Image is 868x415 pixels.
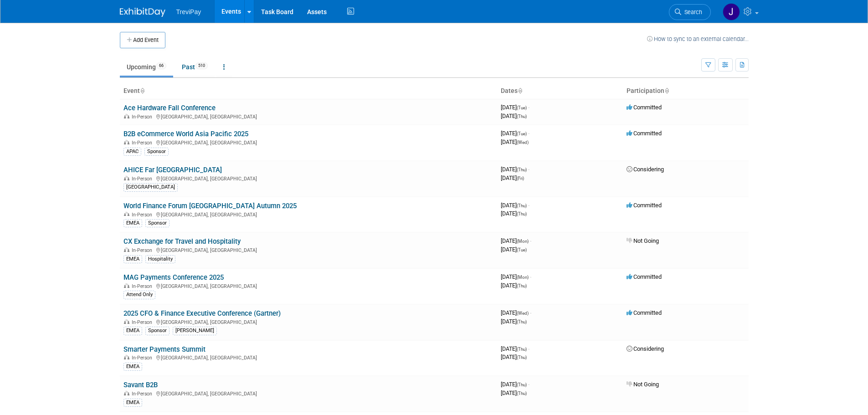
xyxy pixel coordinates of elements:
a: Search [669,4,711,20]
div: Sponsor [145,327,169,335]
div: [GEOGRAPHIC_DATA], [GEOGRAPHIC_DATA] [123,113,493,120]
a: Savant B2B [123,381,158,389]
div: [GEOGRAPHIC_DATA], [GEOGRAPHIC_DATA] [123,210,493,218]
span: In-Person [132,140,155,146]
div: Hospitality [145,255,175,263]
div: Attend Only [123,291,155,299]
div: [PERSON_NAME] [173,327,217,335]
span: - [530,237,531,244]
div: Sponsor [144,148,169,156]
a: World Finance Forum [GEOGRAPHIC_DATA] Autumn 2025 [123,202,297,210]
span: Not Going [627,381,659,388]
th: Dates [497,83,623,99]
span: Search [681,9,702,15]
span: - [530,309,531,316]
span: - [528,202,529,209]
span: (Wed) [517,311,529,316]
span: Not Going [627,237,659,244]
span: (Thu) [517,203,527,208]
span: (Mon) [517,239,529,244]
span: (Thu) [517,283,527,288]
a: Upcoming66 [120,58,173,76]
div: APAC [123,148,141,156]
span: [DATE] [501,130,529,137]
a: AHICE Far [GEOGRAPHIC_DATA] [123,166,222,174]
span: [DATE] [501,354,527,360]
span: - [530,273,531,280]
span: (Tue) [517,131,527,136]
span: [DATE] [501,273,531,280]
span: 66 [156,62,166,69]
span: [DATE] [501,318,527,325]
img: In-Person Event [124,355,129,359]
span: Committed [627,104,662,111]
img: In-Person Event [124,247,129,252]
span: [DATE] [501,345,529,352]
span: (Mon) [517,275,529,280]
span: Committed [627,130,662,137]
span: In-Person [132,391,155,397]
a: Smarter Payments Summit [123,345,205,354]
span: [DATE] [501,309,531,316]
a: Sort by Participation Type [664,87,669,94]
span: [DATE] [501,389,527,396]
span: 510 [195,62,208,69]
span: In-Person [132,319,155,325]
span: - [528,381,529,388]
span: [DATE] [501,246,527,253]
img: In-Person Event [124,319,129,324]
div: EMEA [123,327,142,335]
a: Ace Hardware Fall Conference [123,104,216,112]
div: [GEOGRAPHIC_DATA], [GEOGRAPHIC_DATA] [123,138,493,146]
span: [DATE] [501,166,529,173]
span: [DATE] [501,202,529,209]
a: 2025 CFO & Finance Executive Conference (Gartner) [123,309,281,318]
span: (Tue) [517,247,527,252]
span: [DATE] [501,174,524,181]
span: [DATE] [501,237,531,244]
span: Committed [627,202,662,209]
span: [DATE] [501,104,529,111]
span: TreviPay [176,8,201,15]
span: (Thu) [517,347,527,352]
img: ExhibitDay [120,8,165,17]
span: (Thu) [517,167,527,172]
span: Considering [627,345,664,352]
span: (Tue) [517,105,527,110]
div: [GEOGRAPHIC_DATA], [GEOGRAPHIC_DATA] [123,389,493,397]
div: Sponsor [145,219,169,227]
div: [GEOGRAPHIC_DATA], [GEOGRAPHIC_DATA] [123,246,493,253]
span: [DATE] [501,282,527,289]
span: - [528,345,529,352]
img: In-Person Event [124,391,129,395]
div: [GEOGRAPHIC_DATA], [GEOGRAPHIC_DATA] [123,174,493,182]
span: (Fri) [517,176,524,181]
span: In-Person [132,355,155,361]
button: Add Event [120,32,165,48]
div: EMEA [123,399,142,407]
span: In-Person [132,212,155,218]
span: Considering [627,166,664,173]
div: EMEA [123,219,142,227]
span: (Thu) [517,391,527,396]
a: CX Exchange for Travel and Hospitality [123,237,241,246]
img: In-Person Event [124,283,129,288]
span: [DATE] [501,113,527,119]
span: Committed [627,273,662,280]
a: How to sync to an external calendar... [647,36,749,42]
img: In-Person Event [124,212,129,216]
span: [DATE] [501,138,529,145]
div: [GEOGRAPHIC_DATA] [123,183,178,191]
th: Participation [623,83,749,99]
a: MAG Payments Conference 2025 [123,273,224,282]
div: EMEA [123,255,142,263]
a: B2B eCommerce World Asia Pacific 2025 [123,130,248,138]
span: (Thu) [517,355,527,360]
a: Sort by Event Name [140,87,144,94]
span: In-Person [132,283,155,289]
a: Past510 [175,58,215,76]
img: In-Person Event [124,140,129,144]
span: - [528,166,529,173]
a: Sort by Start Date [518,87,522,94]
span: - [528,130,529,137]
